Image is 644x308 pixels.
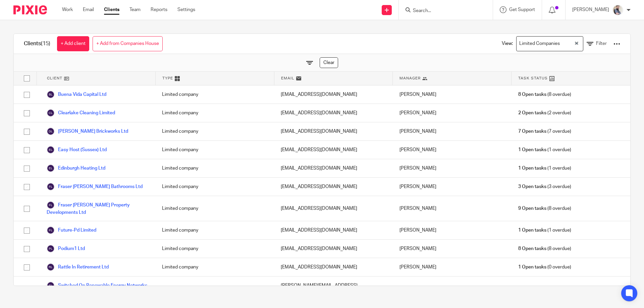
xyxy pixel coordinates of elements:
a: Buena Vida Capital Ltd [47,90,106,99]
div: [EMAIL_ADDRESS][DOMAIN_NAME] [274,85,393,104]
div: [EMAIL_ADDRESS][DOMAIN_NAME] [274,196,393,221]
div: Search for option [516,36,583,51]
span: Client [47,75,62,81]
span: Get Support [509,7,535,12]
a: Edinburgh Heating Ltd [47,164,105,172]
img: svg%3E [47,109,55,117]
span: 1 Open tasks [518,165,546,172]
span: Email [281,75,294,81]
div: [PERSON_NAME][EMAIL_ADDRESS][DOMAIN_NAME] [274,276,393,301]
span: (0 overdue) [518,264,571,270]
div: [EMAIL_ADDRESS][DOMAIN_NAME] [274,104,393,122]
div: [EMAIL_ADDRESS][DOMAIN_NAME] [274,178,393,196]
div: [PERSON_NAME] [393,141,512,159]
div: Limited company [155,240,274,258]
div: [PERSON_NAME] [393,276,512,301]
a: Clients [104,6,119,13]
span: 1 Open tasks [518,264,546,270]
span: (1 overdue) [518,227,571,234]
div: [EMAIL_ADDRESS][DOMAIN_NAME] [274,159,393,177]
div: [PERSON_NAME] [393,104,512,122]
div: Limited company [155,276,274,301]
span: 7 Open tasks [518,128,546,135]
div: Limited company [155,122,274,140]
div: [PERSON_NAME] [393,159,512,177]
span: (3 overdue) [518,183,571,190]
p: [PERSON_NAME] [572,6,609,13]
div: Limited company [155,258,274,276]
img: svg%3E [47,201,55,209]
div: [PERSON_NAME] [393,221,512,239]
a: + Add from Companies House [93,36,163,51]
a: Fraser [PERSON_NAME] Bathrooms Ltd [47,183,143,191]
div: [PERSON_NAME] [393,85,512,104]
a: Fraser [PERSON_NAME] Property Developments Ltd [47,201,149,216]
span: 3 Open tasks [518,183,546,190]
div: Limited company [155,104,274,122]
div: [EMAIL_ADDRESS][DOMAIN_NAME] [274,258,393,276]
div: [PERSON_NAME] [393,178,512,196]
a: Easy Host (Sussex) Ltd [47,146,107,154]
img: Pixie%2002.jpg [612,5,623,15]
img: svg%3E [47,183,55,191]
img: svg%3E [47,245,55,253]
img: svg%3E [47,263,55,271]
div: Limited company [155,159,274,177]
span: Type [162,75,173,81]
div: Limited company [155,141,274,159]
a: Rattle In Retirement Ltd [47,263,109,271]
input: Select all [20,72,33,85]
a: [PERSON_NAME] Brickworks Ltd [47,127,128,135]
div: View: [492,34,620,54]
span: 9 Open tasks [518,205,546,212]
a: Future-Pd Limited [47,226,96,234]
a: Team [129,6,141,13]
div: [EMAIL_ADDRESS][DOMAIN_NAME] [274,221,393,239]
button: Clear Selected [575,41,578,47]
img: svg%3E [47,146,55,154]
input: Search [412,8,473,14]
div: Limited company [155,221,274,239]
span: 8 Open tasks [518,91,546,98]
a: Clearlake Cleaning Limited [47,109,115,117]
div: [PERSON_NAME] [393,122,512,140]
span: (8 overdue) [518,205,571,212]
img: svg%3E [47,164,55,172]
span: (1 overdue) [518,146,571,153]
img: svg%3E [47,282,55,290]
span: (7 overdue) [518,128,571,135]
span: 8 Open tasks [518,245,546,252]
span: (1 overdue) [518,165,571,172]
img: svg%3E [47,127,55,135]
div: [PERSON_NAME] [393,240,512,258]
span: 1 Open tasks [518,227,546,234]
span: 2 Open tasks [518,110,546,116]
span: Filter [596,41,607,46]
div: [EMAIL_ADDRESS][DOMAIN_NAME] [274,122,393,140]
div: Limited company [155,196,274,221]
h1: Clients [24,40,50,47]
img: svg%3E [47,226,55,234]
a: Settings [177,6,195,13]
a: + Add client [57,36,89,51]
a: Clear [320,57,338,68]
div: [EMAIL_ADDRESS][DOMAIN_NAME] [274,141,393,159]
span: Limited Companies [518,38,561,50]
span: Task Status [518,75,548,81]
a: Work [62,6,73,13]
img: Pixie [13,5,47,14]
span: (8 overdue) [518,245,571,252]
span: (2 overdue) [518,110,571,116]
div: Limited company [155,85,274,104]
a: Email [83,6,94,13]
div: [PERSON_NAME] [393,196,512,221]
span: 1 Open tasks [518,146,546,153]
div: [EMAIL_ADDRESS][DOMAIN_NAME] [274,240,393,258]
a: Reports [151,6,167,13]
span: 0 Open tasks [518,286,546,292]
a: Podium1 Ltd [47,245,85,253]
img: svg%3E [47,90,55,99]
a: Switched On Renewable Energy Networks ([GEOGRAPHIC_DATA] & Ireland) Limited [47,282,149,296]
span: Manager [399,75,421,81]
span: (15) [41,41,50,46]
